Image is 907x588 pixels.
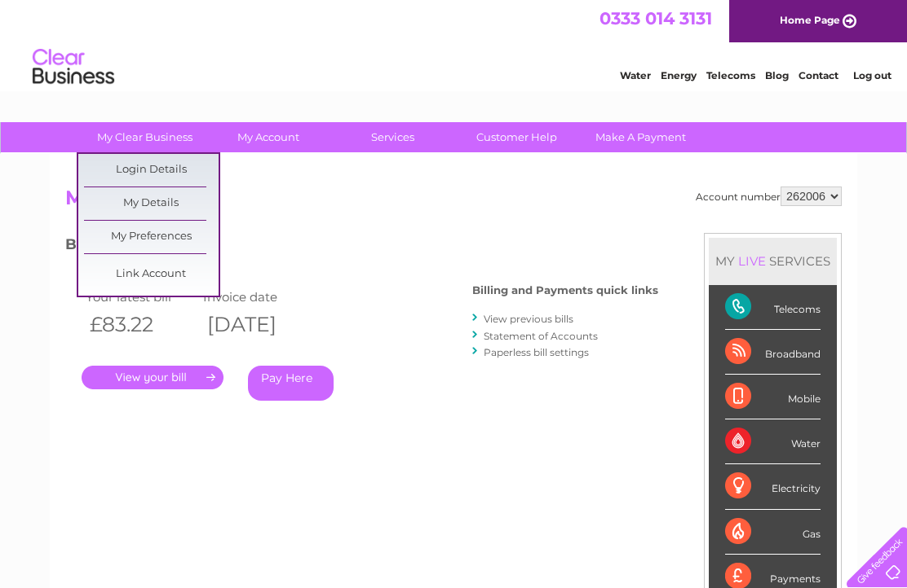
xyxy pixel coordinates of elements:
[84,187,219,220] a: My Details
[484,313,573,325] a: View previous bills
[484,346,589,358] a: Paperless bill settings
[765,69,789,81] a: Blog
[201,122,336,152] a: My Account
[696,186,842,206] div: Account number
[69,9,840,79] div: Clear Business is a trading name of Verastar Limited (registered in [GEOGRAPHIC_DATA] No. 3667643...
[725,330,821,375] div: Broadband
[199,286,316,308] td: Invoice date
[725,464,821,509] div: Electricity
[77,122,212,152] a: My Clear Business
[449,122,584,152] a: Customer Help
[484,330,598,342] a: Statement of Accounts
[725,510,821,555] div: Gas
[199,308,316,341] th: [DATE]
[82,308,199,341] th: £83.22
[65,233,658,261] h3: Bills and Payments
[799,69,838,81] a: Contact
[706,69,755,81] a: Telecoms
[84,258,219,291] a: Link Account
[32,42,115,92] img: logo.png
[84,154,219,186] a: Login Details
[82,366,223,389] a: .
[725,375,821,419] div: Mobile
[709,238,837,284] div: MY SERVICES
[573,122,708,152] a: Make A Payment
[725,419,821,464] div: Water
[600,8,712,29] a: 0333 014 3131
[472,284,658,296] h4: Billing and Payments quick links
[725,285,821,330] div: Telecoms
[325,122,460,152] a: Services
[65,186,842,217] h2: My Account
[248,366,334,401] a: Pay Here
[84,221,219,253] a: My Preferences
[735,253,769,269] div: LIVE
[661,69,697,81] a: Energy
[853,69,892,81] a: Log out
[620,69,651,81] a: Water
